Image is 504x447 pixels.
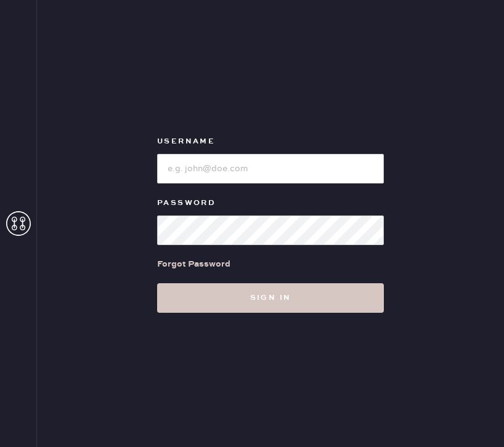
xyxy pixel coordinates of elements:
[157,134,384,149] label: Username
[157,283,384,313] button: Sign in
[157,257,230,271] div: Forgot Password
[157,154,384,183] input: e.g. john@doe.com
[157,196,384,211] label: Password
[157,245,230,283] a: Forgot Password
